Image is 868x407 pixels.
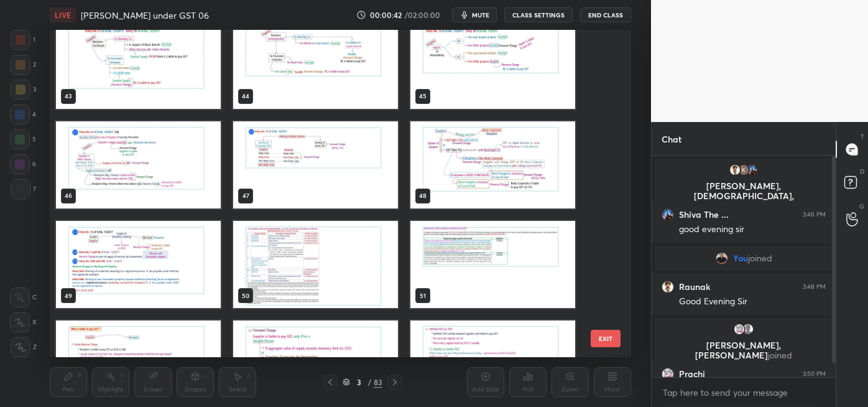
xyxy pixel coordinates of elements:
p: [PERSON_NAME], [DEMOGRAPHIC_DATA], [DEMOGRAPHIC_DATA] [662,181,825,211]
span: You [733,253,748,263]
p: D [860,167,864,176]
span: joined [748,253,772,263]
img: 35aa3488eeba4d6dbaec26c9442905b5.jpg [733,323,746,335]
img: 35aa3488eeba4d6dbaec26c9442905b5.jpg [662,368,674,380]
div: 3:48 PM [803,283,826,291]
img: b39993aebf164fab8485bba4b37b2762.jpg [716,252,728,264]
button: mute [452,7,497,22]
img: 1759573102H0CQTO.pdf [56,121,221,208]
span: joined [768,349,792,361]
div: Good Evening Sir [679,296,826,308]
div: good evening sir [679,223,826,236]
h6: Raunak [679,281,710,292]
div: 7 [11,179,36,199]
p: Chat [652,123,691,156]
h6: Prachi [679,368,705,380]
div: 83 [374,377,382,388]
img: ALm5wu3VJy16RCJT-l3qHuDaDSVnL5kTkbn8AmNlR9LY=s96-c [737,164,750,176]
p: [PERSON_NAME], [PERSON_NAME] [662,340,825,360]
img: 1759573102H0CQTO.pdf [56,221,221,308]
img: 9df085dbfdfa4123be026f3bc84b64d5.jpg [662,281,674,293]
p: T [861,132,864,141]
div: 3 [353,378,365,386]
img: 1759573102H0CQTO.pdf [410,21,575,108]
div: grid [50,30,609,357]
div: 2 [11,55,36,75]
img: default.png [742,323,754,335]
div: 4 [10,105,36,124]
div: Z [11,337,37,357]
div: 5 [10,129,36,149]
h4: [PERSON_NAME] under GST 06 [81,9,209,21]
img: 1759573102H0CQTO.pdf [410,221,575,308]
h6: Shiva The ... [679,209,729,220]
img: 1759573102H0CQTO.pdf [233,221,398,308]
div: 3 [11,80,36,100]
div: LIVE [50,7,76,22]
img: 1759573102H0CQTO.pdf [233,21,398,108]
div: X [10,312,37,332]
div: / [367,378,371,386]
div: 1 [11,30,35,50]
img: 9df085dbfdfa4123be026f3bc84b64d5.jpg [729,164,741,176]
span: mute [472,11,489,19]
img: ef9a598e6f2a4b97899f4d365c13e0b5.jpg [662,208,674,221]
div: grid [652,156,836,377]
button: End Class [580,7,631,22]
p: G [859,202,864,211]
img: 1759573102H0CQTO.pdf [233,121,398,208]
div: 6 [10,154,36,174]
span: joined [781,200,805,212]
button: CLASS SETTINGS [504,7,573,22]
div: C [10,288,37,307]
div: 3:50 PM [803,370,826,378]
button: EXIT [591,330,621,347]
img: 1759573102H0CQTO.pdf [56,21,221,108]
img: ef9a598e6f2a4b97899f4d365c13e0b5.jpg [746,164,759,176]
div: 3:46 PM [803,211,826,218]
img: 1759573102H0CQTO.pdf [410,121,575,208]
